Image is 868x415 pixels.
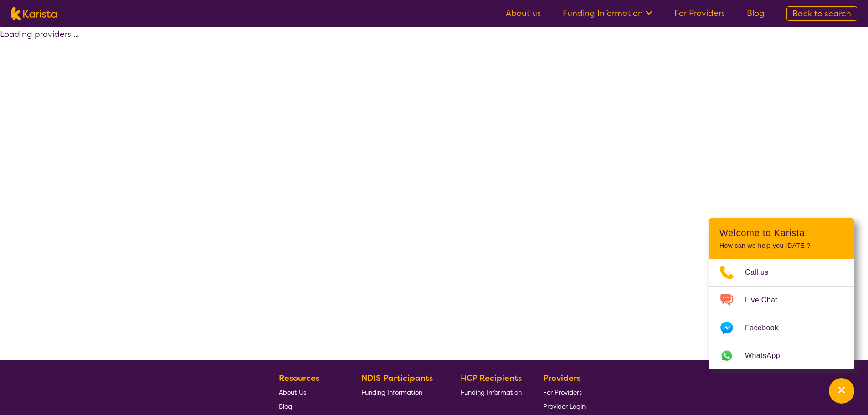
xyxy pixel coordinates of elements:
[719,227,843,238] h2: Welcome to Karista!
[279,399,340,413] a: Blog
[709,342,854,369] a: Web link opens in a new tab.
[709,259,854,369] ul: Choose channel
[543,399,586,413] a: Provider Login
[747,8,765,19] a: Blog
[709,218,854,369] div: Channel Menu
[543,385,586,399] a: For Providers
[279,385,340,399] a: About Us
[506,8,541,19] a: About us
[543,402,586,410] span: Provider Login
[461,373,522,384] b: HCP Recipients
[279,373,319,384] b: Resources
[563,8,652,19] a: Funding Information
[719,242,843,250] p: How can we help you [DATE]?
[543,388,582,396] span: For Providers
[745,293,788,307] span: Live Chat
[279,402,292,410] span: Blog
[11,7,57,20] img: Karista logo
[745,321,789,335] span: Facebook
[792,8,851,19] span: Back to search
[745,349,791,363] span: WhatsApp
[674,8,725,19] a: For Providers
[361,373,433,384] b: NDIS Participants
[543,373,580,384] b: Providers
[829,378,854,404] button: Channel Menu
[461,385,522,399] a: Funding Information
[745,266,780,279] span: Call us
[461,388,522,396] span: Funding Information
[786,6,857,21] a: Back to search
[361,388,422,396] span: Funding Information
[279,388,306,396] span: About Us
[361,385,440,399] a: Funding Information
